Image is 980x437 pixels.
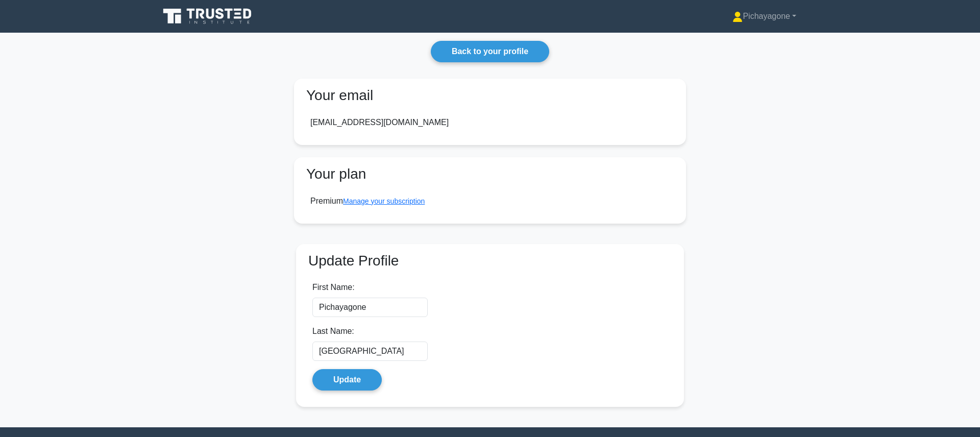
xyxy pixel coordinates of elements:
[302,87,678,104] h3: Your email
[708,6,821,27] a: Pichayagone
[431,41,549,62] a: Back to your profile
[343,197,425,205] a: Manage your subscription
[310,195,425,207] div: Premium
[312,281,355,294] label: First Name:
[312,325,354,337] label: Last Name:
[302,165,678,183] h3: Your plan
[312,369,382,391] button: Update
[310,116,449,129] div: [EMAIL_ADDRESS][DOMAIN_NAME]
[304,252,676,270] h3: Update Profile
